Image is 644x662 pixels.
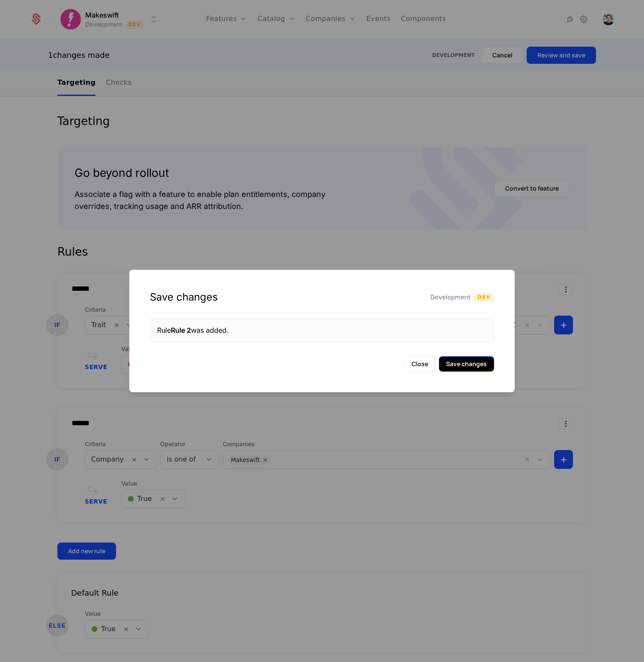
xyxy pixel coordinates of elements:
[439,356,494,372] button: Save changes
[150,290,218,304] div: Save changes
[171,326,191,334] span: Rule 2
[474,293,494,301] span: Dev
[430,293,471,301] span: Development
[404,356,435,372] button: Close
[157,325,487,335] div: Rule was added.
